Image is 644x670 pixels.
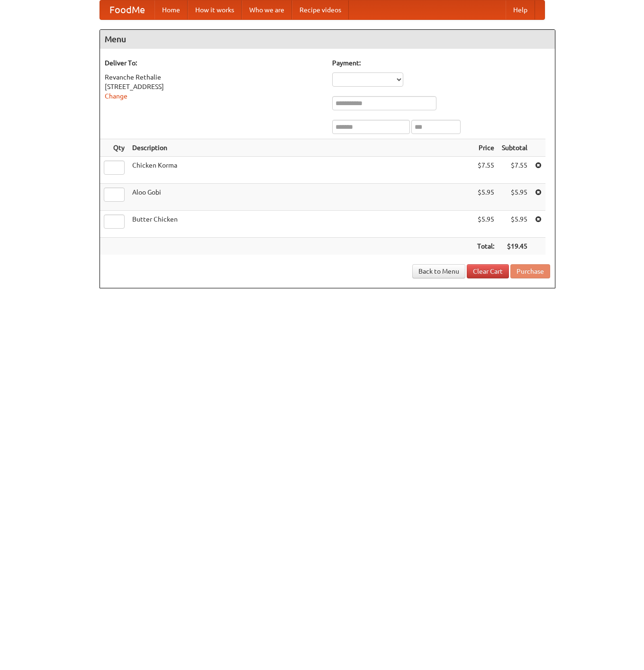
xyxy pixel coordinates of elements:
[498,139,531,157] th: Subtotal
[100,30,555,49] h4: Menu
[473,184,498,211] td: $5.95
[105,92,127,100] a: Change
[473,238,498,255] th: Total:
[188,0,242,19] a: How it works
[105,72,323,82] div: Revanche Rethalie
[100,0,154,19] a: FoodMe
[498,238,531,255] th: $19.45
[498,184,531,211] td: $5.95
[292,0,349,19] a: Recipe videos
[128,211,473,238] td: Butter Chicken
[242,0,292,19] a: Who we are
[473,139,498,157] th: Price
[128,157,473,184] td: Chicken Korma
[105,82,323,91] div: [STREET_ADDRESS]
[498,211,531,238] td: $5.95
[105,58,323,68] h5: Deliver To:
[467,264,509,278] a: Clear Cart
[498,157,531,184] td: $7.55
[473,157,498,184] td: $7.55
[154,0,188,19] a: Home
[510,264,550,278] button: Purchase
[128,139,473,157] th: Description
[100,139,128,157] th: Qty
[412,264,465,278] a: Back to Menu
[473,211,498,238] td: $5.95
[128,184,473,211] td: Aloo Gobi
[332,58,550,68] h5: Payment:
[506,0,535,19] a: Help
